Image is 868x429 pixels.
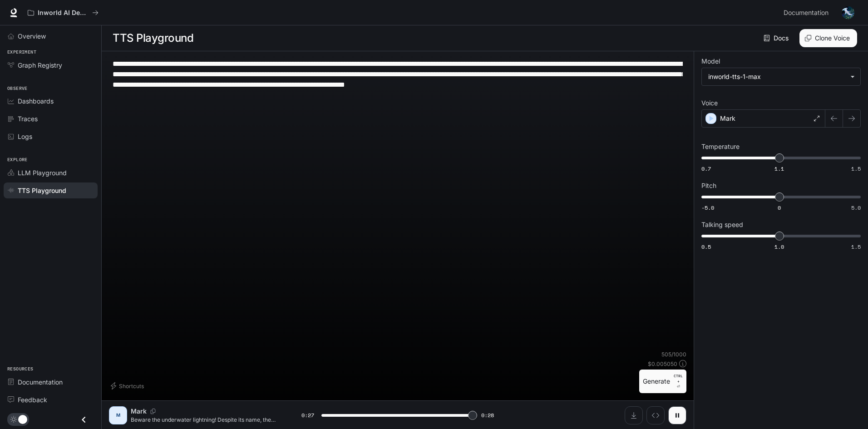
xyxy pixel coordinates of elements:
a: Documentation [4,374,98,390]
button: GenerateCTRL +⏎ [639,370,686,393]
button: Copy Voice ID [147,409,159,414]
a: Docs [762,29,792,47]
img: User avatar [842,6,854,19]
a: Overview [4,28,98,44]
div: inworld-tts-1-max [708,72,846,81]
span: Logs [18,132,32,141]
span: Documentation [18,377,63,387]
p: Inworld AI Demos [38,9,89,17]
p: Beware the underwater lightning! Despite its name, the electric eel is actually a type of knifefi... [131,416,280,424]
button: Shortcuts [109,379,148,393]
span: Dashboards [18,96,54,106]
span: Graph Registry [18,60,62,70]
span: 5.0 [851,204,861,212]
p: CTRL + [674,373,683,384]
span: 0:27 [301,411,314,420]
p: $ 0.005050 [648,360,677,368]
div: M [111,408,125,423]
span: Overview [18,31,46,41]
p: 505 / 1000 [661,350,686,358]
span: Dark mode toggle [18,414,27,424]
span: 0.5 [701,243,711,251]
a: Graph Registry [4,57,98,73]
span: 1.5 [851,165,861,173]
a: Traces [4,111,98,127]
button: Download audio [625,406,643,424]
span: 0:28 [481,411,494,420]
p: Model [701,58,720,64]
a: Documentation [780,4,835,22]
button: Inspect [646,406,665,424]
p: Voice [701,100,718,106]
span: Documentation [784,7,829,19]
span: 1.0 [774,243,784,251]
p: ⏎ [674,373,683,390]
span: TTS Playground [18,186,66,195]
p: Temperature [701,143,740,150]
span: 0 [778,204,781,212]
button: User avatar [839,4,857,22]
p: Mark [131,407,147,416]
span: LLM Playground [18,168,67,178]
a: LLM Playground [4,165,98,181]
span: -5.0 [701,204,714,212]
div: inworld-tts-1-max [702,68,860,85]
span: 1.1 [774,165,784,173]
h1: TTS Playground [113,29,193,47]
a: TTS Playground [4,182,98,198]
a: Dashboards [4,93,98,109]
span: Traces [18,114,38,123]
button: Close drawer [74,410,94,429]
span: 1.5 [851,243,861,251]
span: 0.7 [701,165,711,173]
p: Mark [720,114,735,123]
button: All workspaces [24,4,103,22]
p: Talking speed [701,222,743,228]
a: Logs [4,128,98,144]
span: Feedback [18,395,47,404]
a: Feedback [4,392,98,408]
button: Clone Voice [799,29,857,47]
p: Pitch [701,182,716,189]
